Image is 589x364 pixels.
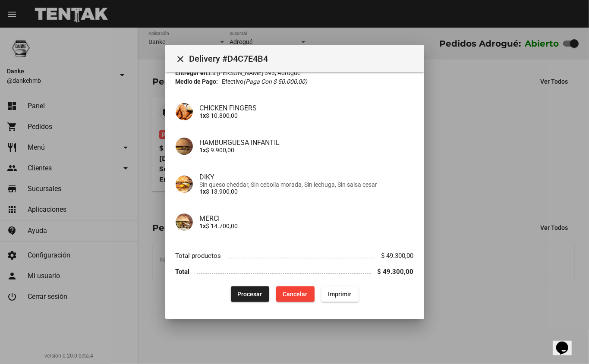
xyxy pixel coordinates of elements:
p: $ 13.900,00 [200,188,414,195]
strong: Entregar en: [176,69,209,76]
span: Sin queso cheddar, Sin cebolla morada, Sin lechuga, Sin salsa cesar [200,181,414,188]
li: Total $ 49.300,00 [176,264,414,279]
iframe: chat widget [553,329,580,355]
strong: Medio de Pago: [176,77,218,86]
img: 6f108d35-abce-41c7-ad10-fa0d8b27152e.png [176,138,193,155]
mat-icon: Cerrar [176,54,186,64]
p: $ 10.800,00 [200,112,414,119]
img: 8f13779e-87c4-448a-ade8-9022de7090e5.png [176,213,193,231]
div: La [PERSON_NAME] 393, Adrogué [176,69,414,77]
button: Cancelar [276,286,315,302]
h4: HAMBURGUESA INFANTIL [200,138,414,147]
h4: MERCI [200,214,414,223]
p: $ 14.700,00 [200,223,414,229]
h4: DIKY [200,173,414,181]
b: 1x [200,112,206,119]
span: Imprimir [328,291,352,298]
b: 1x [200,188,206,195]
button: Procesar [231,286,269,302]
img: b9ac935b-7330-4f66-91cc-a08a37055065.png [176,103,193,120]
h4: CHICKEN FINGERS [200,104,414,112]
b: 1x [200,147,206,154]
span: Procesar [238,291,262,298]
span: Cancelar [283,291,308,298]
i: (Paga con $ 50.000,00) [243,78,307,85]
b: 1x [200,223,206,229]
span: Delivery #D4C7E4B4 [189,52,417,66]
li: Total productos $ 49.300,00 [176,248,414,264]
button: Imprimir [321,286,359,302]
img: ce27ce8d-8f3d-4e40-a6f9-b9a115d419fb.png [176,176,193,193]
button: Cerrar [172,50,189,67]
p: $ 9.900,00 [200,147,414,154]
span: Efectivo [222,77,307,86]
